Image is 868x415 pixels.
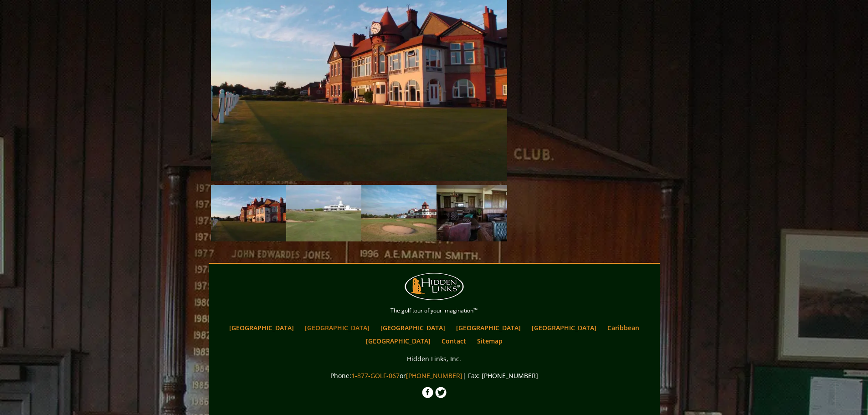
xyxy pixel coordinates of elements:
a: Caribbean [603,321,644,334]
a: [GEOGRAPHIC_DATA] [300,321,374,334]
a: [GEOGRAPHIC_DATA] [376,321,450,334]
a: Contact [437,334,471,348]
a: Sitemap [473,334,507,348]
p: The golf tour of your imagination™ [211,306,657,316]
a: [GEOGRAPHIC_DATA] [527,321,601,334]
a: [GEOGRAPHIC_DATA] [361,334,435,348]
p: Phone: or | Fax: [PHONE_NUMBER] [211,370,657,381]
img: Twitter [435,387,447,398]
img: Facebook [422,387,433,398]
a: 1-877-GOLF-067 [351,371,400,380]
p: Hidden Links, Inc. [211,353,657,364]
a: [GEOGRAPHIC_DATA] [452,321,525,334]
a: [PHONE_NUMBER] [406,371,462,380]
a: [GEOGRAPHIC_DATA] [225,321,298,334]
